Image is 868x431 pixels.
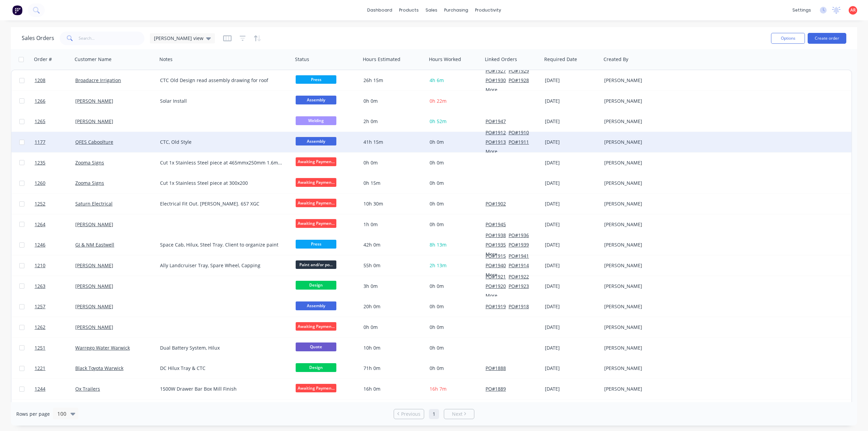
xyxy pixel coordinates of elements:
[604,159,679,166] div: [PERSON_NAME]
[441,5,472,15] div: purchasing
[296,301,336,310] span: Assembly
[808,33,846,44] button: Create order
[363,324,421,331] div: 0h 0m
[363,118,421,125] div: 2h 0m
[16,411,50,417] span: Rows per page
[160,98,284,104] div: Solar Install
[35,98,45,104] span: 1266
[545,365,599,372] div: [DATE]
[444,411,474,417] a: Next page
[509,241,529,248] button: PO#1939
[363,221,421,228] div: 1h 0m
[35,235,75,255] a: 1246
[364,5,396,15] a: dashboard
[296,157,336,166] span: Awaiting Paymen...
[486,272,501,278] button: More...
[35,200,45,207] span: 1252
[160,241,284,248] div: Space Cab, Hilux, Steel Tray. Client to organize paint
[75,365,123,371] a: Black Toyota Warwick
[35,262,45,269] span: 1210
[35,379,75,399] a: 1244
[545,200,599,207] div: [DATE]
[430,365,444,371] span: 0h 0m
[486,129,506,136] button: PO#1912
[771,33,805,44] button: Options
[486,386,506,392] button: PO#1889
[486,118,506,125] button: PO#1947
[75,386,100,392] a: Ox Trailers
[545,386,599,392] div: [DATE]
[363,241,421,248] div: 42h 0m
[430,98,447,104] span: 0h 22m
[75,221,113,228] a: [PERSON_NAME]
[509,129,529,136] button: PO#1910
[509,232,529,239] button: PO#1936
[486,232,506,239] button: PO#1938
[486,221,506,228] button: PO#1945
[296,342,336,351] span: Quote
[545,262,599,269] div: [DATE]
[296,116,336,125] span: Welding
[486,139,506,145] button: PO#1913
[604,303,679,310] div: [PERSON_NAME]
[545,283,599,290] div: [DATE]
[75,241,114,248] a: GJ & NM Eastwell
[75,159,104,166] a: Zooma Signs
[509,67,529,74] button: PO#1929
[486,148,501,155] button: More...
[296,178,336,187] span: Awaiting Paymen...
[35,345,45,351] span: 1251
[35,276,75,296] a: 1263
[545,118,599,125] div: [DATE]
[160,365,284,372] div: DC Hilux Tray & CTC
[486,77,506,84] button: PO#1930
[486,262,506,269] button: PO#1940
[430,262,447,269] span: 2h 13m
[35,214,75,235] a: 1264
[789,5,814,15] div: settings
[35,91,75,111] a: 1266
[160,159,284,166] div: Cut 1x Stainless Steel piece at 465mmx250mm 1.6mm NO SCRATCH
[296,384,336,392] span: Awaiting Paymen...
[509,139,529,145] button: PO#1911
[544,56,577,63] div: Required Date
[35,399,75,420] a: 1258
[35,296,75,317] a: 1257
[363,200,421,207] div: 10h 30m
[485,56,517,63] div: Linked Orders
[35,283,45,290] span: 1263
[486,292,501,299] button: More...
[35,132,75,152] a: 1177
[430,386,447,392] span: 16h 7m
[429,56,461,63] div: Hours Worked
[452,411,462,417] span: Next
[296,137,336,145] span: Assembly
[35,255,75,276] a: 1210
[363,180,421,187] div: 0h 15m
[545,241,599,248] div: [DATE]
[604,180,679,187] div: [PERSON_NAME]
[363,98,421,104] div: 0h 0m
[160,345,284,351] div: Dual Battery System, Hilux
[604,386,679,392] div: [PERSON_NAME]
[604,324,679,331] div: [PERSON_NAME]
[486,86,501,93] button: More...
[486,241,506,248] button: PO#1935
[363,262,421,269] div: 55h 0m
[75,324,113,330] a: [PERSON_NAME]
[75,262,113,269] a: [PERSON_NAME]
[604,139,679,145] div: [PERSON_NAME]
[160,180,284,187] div: Cut 1x Stainless Steel piece at 300x200
[75,139,113,145] a: QFES Caboolture
[430,180,444,186] span: 0h 0m
[430,77,444,83] span: 4h 6m
[430,139,444,145] span: 0h 0m
[509,77,529,84] button: PO#1928
[75,98,113,104] a: [PERSON_NAME]
[363,77,421,84] div: 26h 15m
[75,200,113,207] a: Saturn Electrical
[430,303,444,310] span: 0h 0m
[545,77,599,84] div: [DATE]
[509,273,529,280] button: PO#1922
[160,200,284,207] div: Electrical Fit Out. [PERSON_NAME]. 657 XGC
